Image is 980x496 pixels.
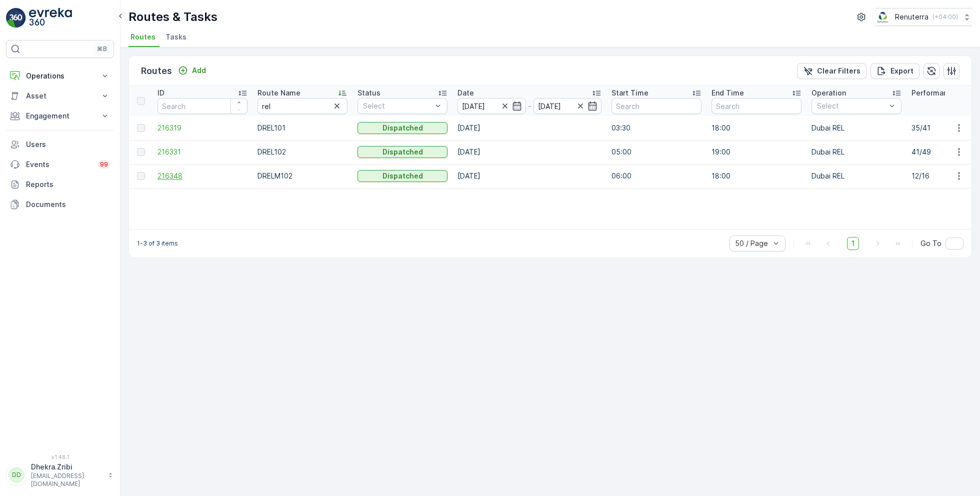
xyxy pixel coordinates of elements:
[137,239,178,247] p: 1-3 of 3 items
[97,45,107,53] p: ⌘B
[157,171,247,181] a: 216348
[137,148,145,156] div: Toggle Row Selected
[174,64,210,76] button: Add
[706,164,806,188] td: 18:00
[137,124,145,132] div: Toggle Row Selected
[457,88,474,98] p: Date
[6,106,114,126] button: Engagement
[157,123,247,133] a: 216319
[141,64,172,78] p: Routes
[817,66,860,76] p: Clear Filters
[357,146,447,158] button: Dispatched
[806,140,906,164] td: Dubai REL
[452,140,606,164] td: [DATE]
[157,98,247,114] input: Search
[29,8,72,28] img: logo_light-DOdMpM7g.png
[357,122,447,134] button: Dispatched
[26,139,110,149] p: Users
[6,154,114,174] a: Events99
[252,164,352,188] td: DRELM102
[806,164,906,188] td: Dubai REL
[706,140,806,164] td: 19:00
[890,66,913,76] p: Export
[252,116,352,140] td: DREL101
[382,171,423,181] p: Dispatched
[26,159,92,169] p: Events
[6,8,26,28] img: logo
[357,170,447,182] button: Dispatched
[606,164,706,188] td: 06:00
[130,32,155,42] span: Routes
[257,98,347,114] input: Search
[26,71,94,81] p: Operations
[157,147,247,157] a: 216331
[6,134,114,154] a: Users
[6,66,114,86] button: Operations
[6,194,114,214] a: Documents
[711,98,801,114] input: Search
[711,88,744,98] p: End Time
[26,199,110,209] p: Documents
[452,164,606,188] td: [DATE]
[606,116,706,140] td: 03:30
[875,8,972,26] button: Renuterra(+04:00)
[8,467,24,483] div: DD
[920,238,941,248] span: Go To
[100,160,108,168] p: 99
[606,140,706,164] td: 05:00
[157,88,164,98] p: ID
[895,12,928,22] p: Renuterra
[870,63,919,79] button: Export
[128,9,217,25] p: Routes & Tasks
[611,88,648,98] p: Start Time
[137,172,145,180] div: Toggle Row Selected
[26,91,94,101] p: Asset
[382,147,423,157] p: Dispatched
[806,116,906,140] td: Dubai REL
[457,98,526,114] input: dd/mm/yyyy
[165,32,186,42] span: Tasks
[875,11,891,22] img: Screenshot_2024-07-26_at_13.33.01.png
[911,88,956,98] p: Performance
[811,88,846,98] p: Operation
[932,13,958,21] p: ( +04:00 )
[6,174,114,194] a: Reports
[31,472,103,488] p: [EMAIL_ADDRESS][DOMAIN_NAME]
[797,63,866,79] button: Clear Filters
[31,462,103,472] p: Dhekra.Zribi
[382,123,423,133] p: Dispatched
[26,111,94,121] p: Engagement
[533,98,602,114] input: dd/mm/yyyy
[363,101,432,111] p: Select
[6,454,114,460] span: v 1.48.1
[192,65,206,75] p: Add
[452,116,606,140] td: [DATE]
[357,88,380,98] p: Status
[528,100,531,112] p: -
[847,237,859,250] span: 1
[257,88,300,98] p: Route Name
[706,116,806,140] td: 18:00
[611,98,701,114] input: Search
[6,462,114,488] button: DDDhekra.Zribi[EMAIL_ADDRESS][DOMAIN_NAME]
[26,179,110,189] p: Reports
[817,101,886,111] p: Select
[6,86,114,106] button: Asset
[252,140,352,164] td: DREL102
